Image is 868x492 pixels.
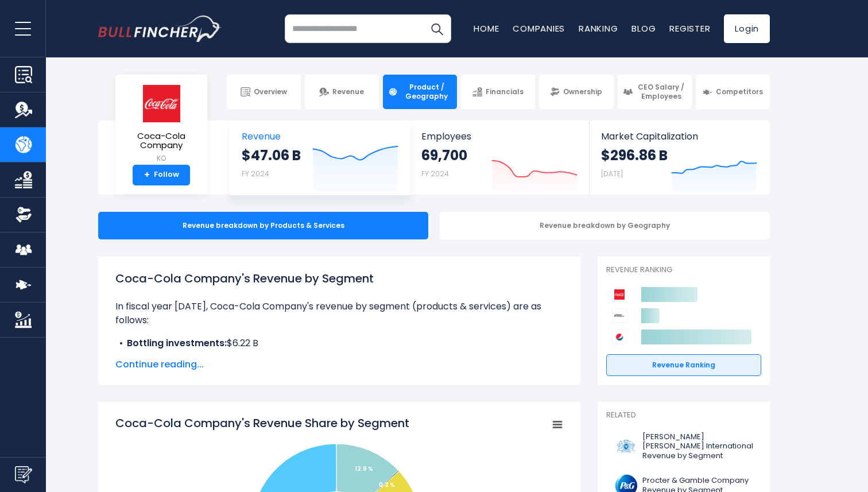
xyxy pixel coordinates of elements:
[227,75,301,109] a: Overview
[242,131,398,142] span: Revenue
[242,146,301,164] strong: $47.06 B
[631,22,656,34] a: Blog
[601,169,623,179] small: [DATE]
[242,169,269,179] small: FY 2024
[606,354,761,376] a: Revenue Ranking
[636,83,687,100] span: CEO Salary / Employees
[618,75,692,109] a: CEO Salary / Employees
[606,265,761,275] p: Revenue Ranking
[606,410,761,420] p: Related
[613,433,639,459] img: PM logo
[355,464,373,473] tspan: 12.9 %
[115,300,563,327] p: In fiscal year [DATE], Coca-Cola Company's revenue by segment (products & services) are as follows:
[401,83,452,100] span: Product / Geography
[486,87,524,96] span: Financials
[379,481,395,489] tspan: 0.2 %
[383,75,457,109] a: Product / Geography
[305,75,379,109] a: Revenue
[474,22,499,34] a: Home
[421,131,577,142] span: Employees
[127,336,227,350] b: Bottling investments:
[612,287,627,302] img: Coca-Cola Company competitors logo
[590,121,769,195] a: Market Capitalization $296.86 B [DATE]
[513,22,565,34] a: Companies
[332,87,364,96] span: Revenue
[98,16,222,42] img: bullfincher logo
[612,308,627,323] img: Keurig Dr Pepper competitors logo
[124,84,199,165] a: Coca-Cola Company KO
[612,330,627,344] img: PepsiCo competitors logo
[125,131,198,150] span: Coca-Cola Company
[724,14,770,43] a: Login
[254,87,287,96] span: Overview
[461,75,535,109] a: Financials
[423,14,451,43] button: Search
[133,165,190,185] a: +Follow
[115,270,563,287] h1: Coca-Cola Company's Revenue by Segment
[115,336,563,350] li: $6.22 B
[125,153,198,164] small: KO
[579,22,618,34] a: Ranking
[144,170,150,180] strong: +
[601,146,668,164] strong: $296.86 B
[115,415,409,431] tspan: Coca-Cola Company's Revenue Share by Segment
[696,75,770,109] a: Competitors
[563,87,602,96] span: Ownership
[606,429,761,464] a: [PERSON_NAME] [PERSON_NAME] International Revenue by Segment
[98,16,222,42] a: Go to homepage
[601,131,757,142] span: Market Capitalization
[669,22,710,34] a: Register
[716,87,763,96] span: Competitors
[440,212,770,239] div: Revenue breakdown by Geography
[410,121,588,195] a: Employees 69,700 FY 2024
[115,358,563,371] span: Continue reading...
[421,146,467,164] strong: 69,700
[539,75,613,109] a: Ownership
[230,121,410,195] a: Revenue $47.06 B FY 2024
[98,212,428,239] div: Revenue breakdown by Products & Services
[15,206,32,223] img: Ownership
[642,432,754,462] span: [PERSON_NAME] [PERSON_NAME] International Revenue by Segment
[421,169,449,179] small: FY 2024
